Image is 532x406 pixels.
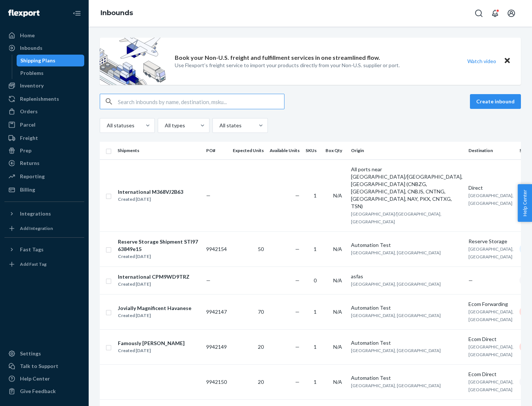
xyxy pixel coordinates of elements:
div: International M368VJ2B63 [118,188,183,196]
span: — [295,379,300,385]
a: Shipping Plans [17,55,85,66]
div: Created [DATE] [118,312,191,319]
span: 1 [314,344,317,350]
input: All states [219,122,219,129]
button: Open account menu [504,6,519,21]
div: Created [DATE] [118,281,190,288]
span: N/A [333,277,342,283]
input: All statuses [106,122,107,129]
button: Integrations [4,208,84,220]
span: 0 [314,277,317,283]
span: 1 [314,192,317,199]
span: — [468,277,473,283]
div: Shipping Plans [20,57,55,64]
span: — [295,344,300,350]
span: 1 [314,246,317,252]
span: [GEOGRAPHIC_DATA], [GEOGRAPHIC_DATA] [351,348,441,353]
th: Shipments [115,142,203,159]
div: Inventory [20,82,44,89]
div: Ecom Direct [468,371,514,378]
th: Expected Units [230,142,267,159]
div: Reserve Storage Shipment STI9763849e15 [118,238,200,253]
div: Parcel [20,121,35,128]
a: Orders [4,106,84,117]
div: Replenishments [20,95,59,103]
a: Settings [4,348,84,359]
td: 9942147 [203,294,230,329]
button: Watch video [463,56,501,66]
p: Use Flexport’s freight service to import your products directly from your Non-U.S. supplier or port. [175,62,400,69]
a: Home [4,30,84,41]
div: Direct [468,184,514,192]
span: [GEOGRAPHIC_DATA], [GEOGRAPHIC_DATA] [468,379,514,392]
button: Fast Tags [4,244,84,255]
th: Origin [348,142,465,159]
button: Help Center [518,184,532,222]
div: Automation Test [351,241,463,249]
button: Create inbound [470,94,521,109]
div: Returns [20,159,40,167]
span: — [295,192,300,199]
img: Flexport logo [8,10,40,17]
div: Orders [20,108,38,115]
div: Prep [20,147,31,154]
a: Prep [4,145,84,156]
span: [GEOGRAPHIC_DATA], [GEOGRAPHIC_DATA] [351,281,441,287]
a: Talk to Support [4,360,84,372]
div: Reserve Storage [468,238,514,245]
div: Talk to Support [20,362,58,370]
span: 20 [258,344,264,350]
span: — [295,246,300,252]
div: Created [DATE] [118,347,185,354]
div: Reporting [20,173,45,180]
a: Inbounds [100,9,133,17]
span: N/A [333,344,342,350]
div: Freight [20,134,38,142]
div: Automation Test [351,374,463,382]
span: 1 [314,309,317,315]
span: [GEOGRAPHIC_DATA], [GEOGRAPHIC_DATA] [351,313,441,318]
th: SKUs [303,142,323,159]
div: Ecom Direct [468,336,514,343]
span: [GEOGRAPHIC_DATA], [GEOGRAPHIC_DATA] [468,309,514,322]
td: 9942149 [203,329,230,364]
td: 9942154 [203,231,230,266]
div: Automation Test [351,339,463,347]
button: Give Feedback [4,385,84,397]
div: Settings [20,350,41,357]
div: Home [20,32,35,39]
a: Freight [4,132,84,144]
span: [GEOGRAPHIC_DATA], [GEOGRAPHIC_DATA] [468,193,514,206]
div: Jovially Magnificent Havanese [118,304,191,312]
div: Automation Test [351,304,463,312]
button: Close Navigation [69,6,84,21]
span: N/A [333,379,342,385]
a: Add Integration [4,223,84,234]
span: 50 [258,246,264,252]
div: Billing [20,186,35,193]
th: Available Units [267,142,303,159]
span: — [206,277,211,283]
div: Add Integration [20,225,53,231]
a: Inventory [4,80,84,92]
div: asfas [351,273,463,280]
a: Help Center [4,373,84,385]
button: Open Search Box [471,6,486,21]
a: Billing [4,184,84,196]
a: Problems [17,67,85,79]
div: Problems [20,69,44,77]
th: Destination [465,142,516,159]
span: — [206,192,211,199]
span: — [295,309,300,315]
input: All types [164,122,165,129]
p: Book your Non-U.S. freight and fulfillment services in one streamlined flow. [175,54,380,62]
a: Reporting [4,171,84,182]
a: Parcel [4,119,84,131]
div: Famously [PERSON_NAME] [118,340,185,347]
span: [GEOGRAPHIC_DATA]/[GEOGRAPHIC_DATA], [GEOGRAPHIC_DATA] [351,211,441,224]
div: Created [DATE] [118,196,183,203]
span: [GEOGRAPHIC_DATA], [GEOGRAPHIC_DATA] [468,246,514,259]
a: Inbounds [4,42,84,54]
input: Search inbounds by name, destination, msku... [118,94,284,109]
